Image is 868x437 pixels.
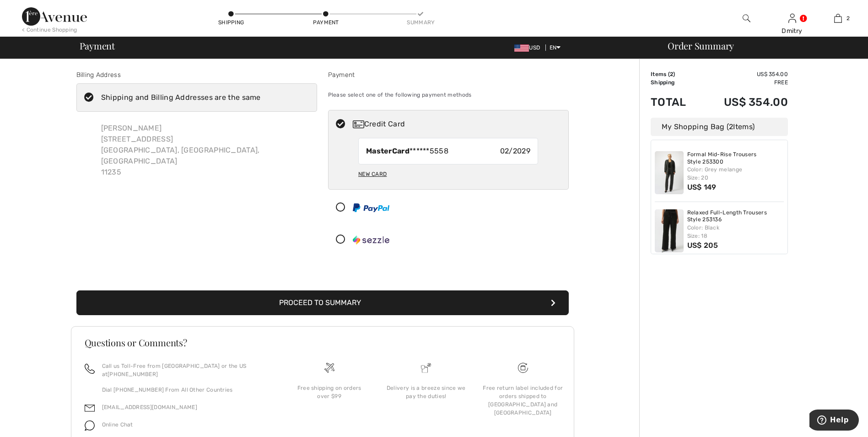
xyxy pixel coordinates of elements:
span: US$ 205 [687,241,718,250]
div: [PERSON_NAME] [STREET_ADDRESS] [GEOGRAPHIC_DATA], [GEOGRAPHIC_DATA], [GEOGRAPHIC_DATA] 11235 [94,115,317,185]
div: Color: Grey melange Size: 20 [687,165,784,182]
div: Shipping [217,18,245,27]
img: email [85,403,95,413]
span: EN [550,44,561,51]
iframe: Opens a widget where you can find more information [809,410,859,432]
div: Credit Card [353,119,562,130]
button: Proceed to Summary [76,290,569,315]
span: 2 [670,71,673,77]
img: chat [85,421,95,431]
img: Free shipping on orders over $99 [324,363,334,373]
img: US Dollar [514,44,529,52]
div: Delivery is a breeze since we pay the duties! [385,384,467,400]
div: Order Summary [657,41,863,50]
p: Call us Toll-Free from [GEOGRAPHIC_DATA] or the US at [102,362,270,378]
div: My Shopping Bag ( Items) [651,118,788,136]
a: [PHONE_NUMBER] [108,371,158,377]
img: Delivery is a breeze since we pay the duties! [421,363,431,373]
td: Free [700,78,788,87]
img: call [85,364,95,374]
div: Shipping and Billing Addresses are the same [101,92,261,103]
span: US$ 149 [687,183,717,191]
div: Dmitry [770,26,814,36]
a: 2 [815,13,860,24]
img: Credit Card [353,120,364,128]
img: 1ère Avenue [22,7,87,26]
div: Free shipping on orders over $99 [288,384,371,400]
img: My Bag [834,13,842,24]
a: [EMAIL_ADDRESS][DOMAIN_NAME] [102,404,197,410]
img: PayPal [353,203,389,212]
td: Total [651,87,700,118]
div: Color: Black Size: 18 [687,224,784,240]
img: search the website [743,13,750,24]
p: Dial [PHONE_NUMBER] From All Other Countries [102,386,270,394]
div: Summary [407,18,434,27]
div: Payment [312,18,340,27]
img: Relaxed Full-Length Trousers Style 253136 [655,209,684,252]
img: My Info [788,13,796,24]
span: 2 [846,14,850,22]
span: USD [514,44,544,51]
div: < Continue Shopping [22,26,77,34]
td: Shipping [651,78,700,87]
img: Free shipping on orders over $99 [518,363,528,373]
span: 02/2029 [500,146,530,157]
div: New Card [358,166,387,182]
div: Payment [328,70,569,80]
a: Sign In [788,14,796,22]
img: Sezzle [353,235,389,245]
span: Online Chat [102,421,133,428]
span: Payment [80,41,115,50]
span: 2 [729,122,733,131]
strong: MasterCard [366,147,410,155]
a: Relaxed Full-Length Trousers Style 253136 [687,209,784,224]
img: Formal Mid-Rise Trousers Style 253300 [655,151,684,194]
td: Items ( ) [651,70,700,78]
div: Please select one of the following payment methods [328,83,569,106]
a: Formal Mid-Rise Trousers Style 253300 [687,151,784,165]
td: US$ 354.00 [700,87,788,118]
div: Billing Address [76,70,317,80]
td: US$ 354.00 [700,70,788,78]
h3: Questions or Comments? [85,338,561,347]
div: Free return label included for orders shipped to [GEOGRAPHIC_DATA] and [GEOGRAPHIC_DATA] [482,384,564,417]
